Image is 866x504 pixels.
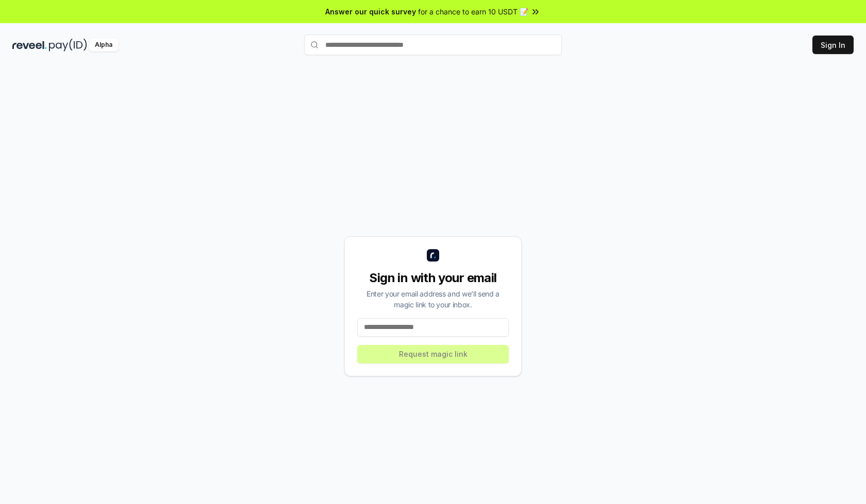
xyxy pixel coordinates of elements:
[89,39,118,51] div: Alpha
[812,36,854,54] button: Sign In
[49,39,87,51] img: pay_id
[357,288,509,310] div: Enter your email address and we’ll send a magic link to your inbox.
[357,270,509,286] div: Sign in with your email
[418,6,528,17] span: for a chance to earn 10 USDT 📝
[325,6,416,17] span: Answer our quick survey
[427,249,439,262] img: logo_small
[12,39,47,51] img: reveel_dark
